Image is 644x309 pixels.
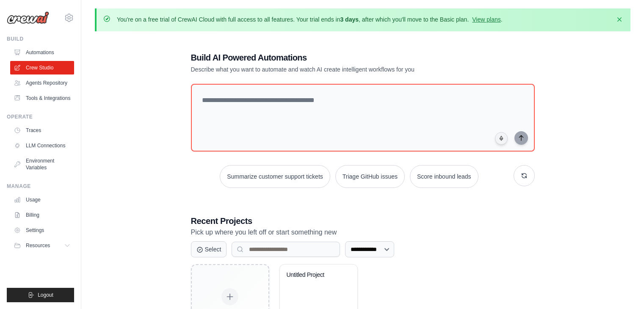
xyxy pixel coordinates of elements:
[410,165,478,188] button: Score inbound leads
[10,76,74,90] a: Agents Repository
[191,241,227,257] button: Select
[191,65,475,74] p: Describe what you want to automate and watch AI create intelligent workflows for you
[472,16,500,23] a: View plans
[7,11,49,24] img: Logo
[10,154,74,174] a: Environment Variables
[10,61,74,74] a: Crew Studio
[191,52,475,63] h1: Build AI Powered Automations
[220,165,330,188] button: Summarize customer support tickets
[10,193,74,207] a: Usage
[10,139,74,152] a: LLM Connections
[10,239,74,252] button: Resources
[191,215,535,227] h3: Recent Projects
[7,288,74,302] button: Logout
[10,124,74,137] a: Traces
[191,227,535,238] p: Pick up where you left off or start something new
[10,91,74,105] a: Tools & Integrations
[287,271,338,279] div: Untitled Project
[10,208,74,222] a: Billing
[7,36,74,42] div: Build
[7,183,74,190] div: Manage
[514,165,535,186] button: Get new suggestions
[117,15,503,24] p: You're on a free trial of CrewAI Cloud with full access to all features. Your trial ends in , aft...
[10,46,74,59] a: Automations
[7,113,74,120] div: Operate
[340,16,359,23] strong: 3 days
[495,132,508,145] button: Click to speak your automation idea
[10,223,74,237] a: Settings
[335,165,405,188] button: Triage GitHub issues
[26,242,50,249] span: Resources
[38,292,53,298] span: Logout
